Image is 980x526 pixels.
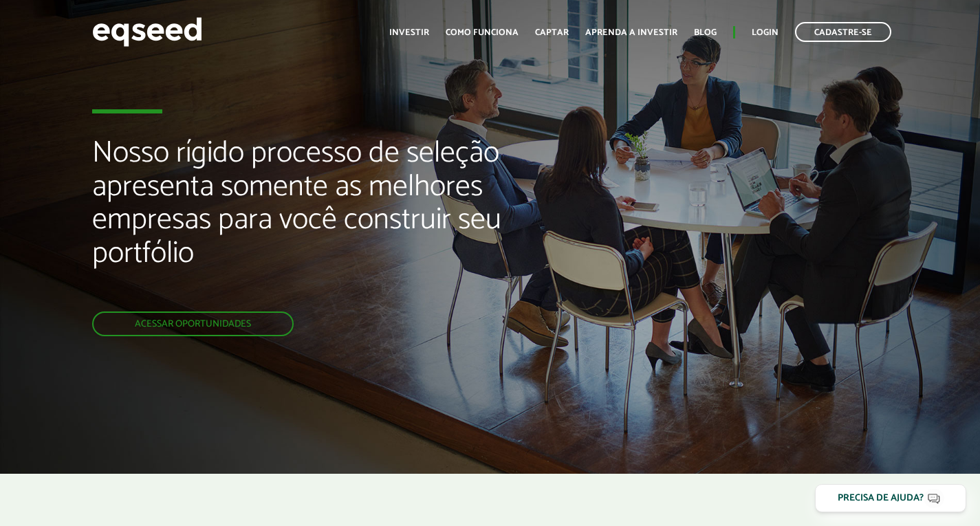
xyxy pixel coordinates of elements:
a: Acessar oportunidades [92,311,294,336]
h2: Nosso rígido processo de seleção apresenta somente as melhores empresas para você construir seu p... [92,137,562,311]
a: Investir [389,28,429,37]
a: Cadastre-se [795,22,891,42]
img: EqSeed [92,14,202,50]
a: Blog [694,28,717,37]
a: Login [752,28,778,37]
a: Como funciona [446,28,519,37]
a: Captar [535,28,569,37]
a: Aprenda a investir [585,28,677,37]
